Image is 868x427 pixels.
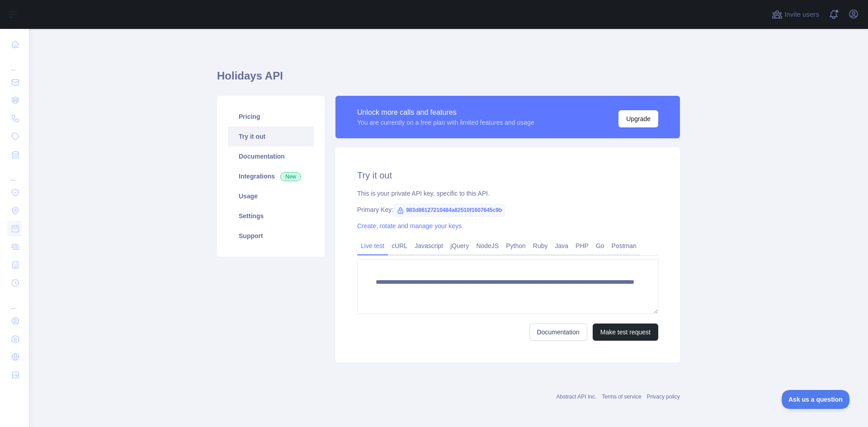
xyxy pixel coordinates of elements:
a: Java [552,239,572,253]
button: Make test request [593,324,658,341]
a: Live test [357,239,388,253]
a: Usage [228,186,314,206]
div: Primary Key: [357,205,658,214]
button: Upgrade [618,110,658,127]
span: New [280,172,301,181]
div: Unlock more calls and features [357,107,534,118]
span: Invite users [784,9,819,20]
a: Settings [228,206,314,226]
a: Ruby [529,239,552,253]
button: Invite users [770,7,821,22]
a: Go [592,239,608,253]
a: Documentation [228,146,314,166]
a: Abstract API Inc. [557,394,597,400]
a: NodeJS [472,239,502,253]
a: Terms of service [602,394,641,400]
div: You are currently on a free plan with limited features and usage [357,118,534,127]
a: PHP [572,239,592,253]
iframe: Toggle Customer Support [782,390,850,409]
a: Support [228,226,314,246]
a: Create, rotate and manage your keys [357,222,462,230]
h1: Holidays API [217,69,680,90]
a: Postman [608,239,640,253]
span: 983d86127210484a82510f1607645c9b [393,203,505,217]
div: ... [7,293,22,311]
a: Documentation [529,324,587,341]
a: Try it out [228,127,314,146]
a: Python [502,239,529,253]
a: Javascript [411,239,447,253]
a: Privacy policy [647,394,680,400]
div: ... [7,54,22,72]
div: ... [7,164,22,183]
div: This is your private API key, specific to this API. [357,189,658,198]
a: cURL [388,239,411,253]
h2: Try it out [357,169,658,182]
a: Integrations New [228,166,314,186]
a: jQuery [447,239,472,253]
a: Pricing [228,107,314,127]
